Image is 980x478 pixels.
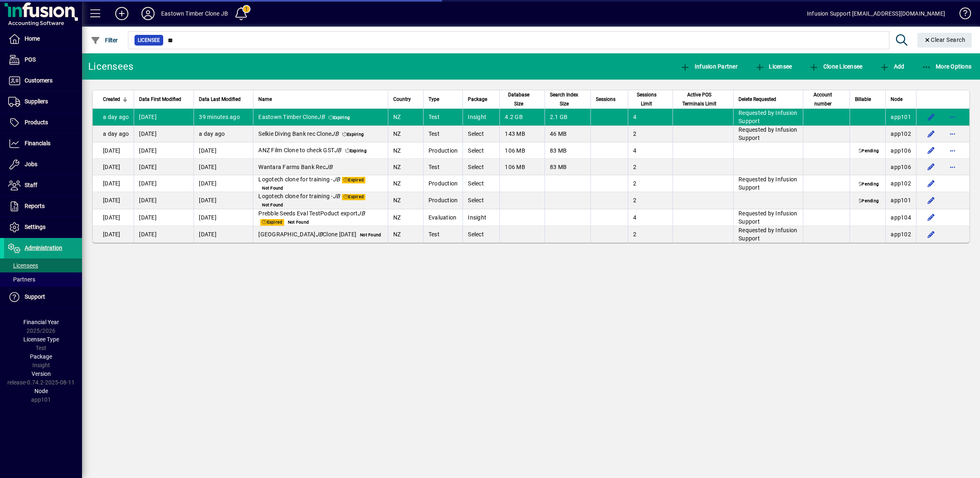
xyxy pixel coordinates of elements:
[807,59,864,74] button: Clone Licensee
[428,95,439,104] span: Type
[423,159,463,175] td: Test
[258,147,341,153] span: ANZ Film Clone to check GST
[946,160,959,174] button: More options
[260,185,285,192] span: Not Found
[953,2,970,28] a: Knowledge Base
[891,231,911,238] span: app102.prod.infusionbusinesssoftware.com
[4,50,82,70] a: POS
[925,177,938,190] button: Edit
[946,144,959,157] button: More options
[633,90,660,108] span: Sessions Limit
[334,147,342,153] em: JB
[333,193,340,199] em: JB
[463,126,499,142] td: Select
[258,130,339,137] span: Selkie Diving Bank rec Clone
[755,63,792,70] span: Licensee
[855,95,880,104] div: Billable
[4,71,82,91] a: Customers
[260,219,284,226] span: Expired
[260,202,285,209] span: Not Found
[678,59,740,74] button: Infusion Partner
[134,126,194,142] td: [DATE]
[93,192,134,209] td: [DATE]
[23,336,59,343] span: Licensee Type
[4,175,82,196] a: Staff
[393,95,411,104] span: Country
[4,196,82,217] a: Reports
[4,217,82,238] a: Settings
[925,211,938,224] button: Edit
[388,142,423,159] td: NZ
[423,209,463,226] td: Evaluation
[855,95,871,104] span: Billable
[199,95,248,104] div: Data Last Modified
[333,176,340,183] em: JB
[680,63,738,70] span: Infusion Partner
[423,126,463,142] td: Test
[258,95,383,104] div: Name
[925,228,938,241] button: Edit
[93,109,134,126] td: a day ago
[423,109,463,126] td: Test
[4,112,82,133] a: Products
[25,35,40,42] span: Home
[499,142,544,159] td: 106 MB
[545,159,591,175] td: 83 MB
[388,175,423,192] td: NZ
[880,63,904,70] span: Add
[4,287,82,307] a: Support
[134,209,194,226] td: [DATE]
[93,175,134,192] td: [DATE]
[103,95,129,104] div: Created
[258,164,333,170] span: Wantara Farms Bank Rec
[258,193,340,199] span: Logotech clone for training -
[891,164,911,170] span: app106.prod.infusionbusinesssoftware.com
[316,231,323,238] em: JB
[678,90,721,108] span: Active POS Terminals Limit
[25,224,46,230] span: Settings
[134,175,194,192] td: [DATE]
[194,175,253,192] td: [DATE]
[808,90,837,108] span: Account number
[331,130,339,137] em: JB
[134,142,194,159] td: [DATE]
[4,272,82,286] a: Partners
[388,192,423,209] td: NZ
[628,175,672,192] td: 2
[25,119,48,126] span: Products
[388,109,423,126] td: NZ
[139,95,181,104] span: Data First Modified
[34,388,48,394] span: Node
[138,36,160,44] span: Licensee
[326,164,333,170] em: JB
[4,133,82,154] a: Financials
[109,6,135,21] button: Add
[139,95,189,104] div: Data First Modified
[499,159,544,175] td: 106 MB
[194,192,253,209] td: [DATE]
[628,142,672,159] td: 4
[733,175,803,192] td: Requested by Infusion Support
[4,258,82,272] a: Licensees
[194,109,253,126] td: 39 minutes ago
[423,175,463,192] td: Production
[32,371,51,377] span: Version
[505,90,539,108] div: Database Size
[505,90,532,108] span: Database Size
[25,77,52,84] span: Customers
[327,114,352,121] span: Expiring
[628,126,672,142] td: 2
[199,95,241,104] span: Data Last Modified
[925,110,938,124] button: Edit
[194,142,253,159] td: [DATE]
[545,142,591,159] td: 83 MB
[93,209,134,226] td: [DATE]
[917,33,972,48] button: Clear
[463,175,499,192] td: Select
[93,159,134,175] td: [DATE]
[753,59,794,74] button: Licensee
[733,226,803,242] td: Requested by Infusion Support
[134,192,194,209] td: [DATE]
[358,210,365,217] em: JB
[25,293,45,300] span: Support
